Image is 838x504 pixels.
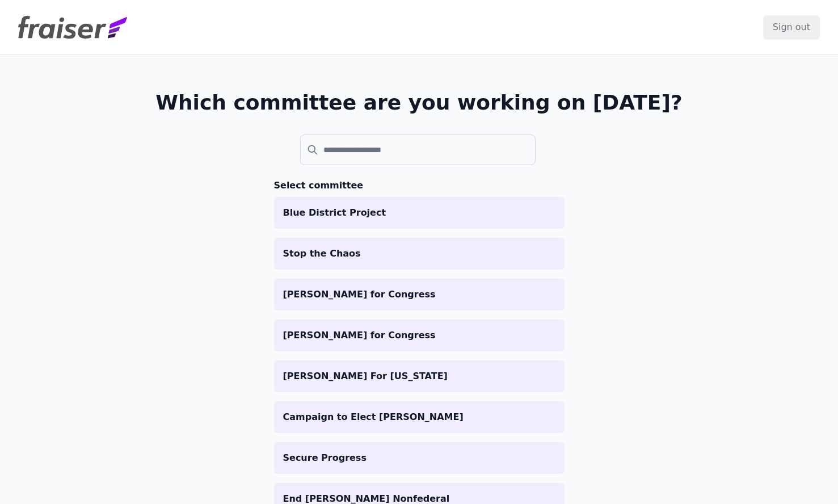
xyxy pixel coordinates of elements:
[274,197,565,229] a: Blue District Project
[274,279,565,310] a: [PERSON_NAME] for Congress
[18,16,127,39] img: Fraiser Logo
[283,206,555,220] p: Blue District Project
[283,247,555,261] p: Stop the Chaos
[283,288,555,301] p: [PERSON_NAME] for Congress
[274,401,565,433] a: Campaign to Elect [PERSON_NAME]
[274,442,565,474] a: Secure Progress
[283,410,555,424] p: Campaign to Elect [PERSON_NAME]
[274,179,565,192] h3: Select committee
[283,451,555,465] p: Secure Progress
[274,238,565,270] a: Stop the Chaos
[283,369,555,383] p: [PERSON_NAME] For [US_STATE]
[274,360,565,392] a: [PERSON_NAME] For [US_STATE]
[283,329,555,342] p: [PERSON_NAME] for Congress
[274,320,565,351] a: [PERSON_NAME] for Congress
[763,15,820,39] input: Sign out
[155,91,683,114] h1: Which committee are you working on [DATE]?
